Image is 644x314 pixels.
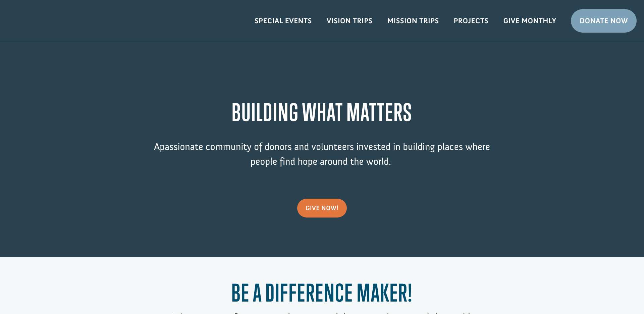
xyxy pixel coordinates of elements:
[496,11,563,31] a: Give Monthly
[380,11,446,31] a: Mission Trips
[141,98,503,129] h1: BUILDING WHAT MATTERS
[319,11,380,31] a: Vision Trips
[141,140,503,179] p: passionate community of donors and volunteers invested in building places where people find hope ...
[247,11,319,31] a: Special Events
[571,9,637,33] a: Donate Now
[141,279,503,310] h1: Be a Difference Maker!
[154,141,160,153] span: A
[446,11,496,31] a: Projects
[297,199,347,218] a: give now!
